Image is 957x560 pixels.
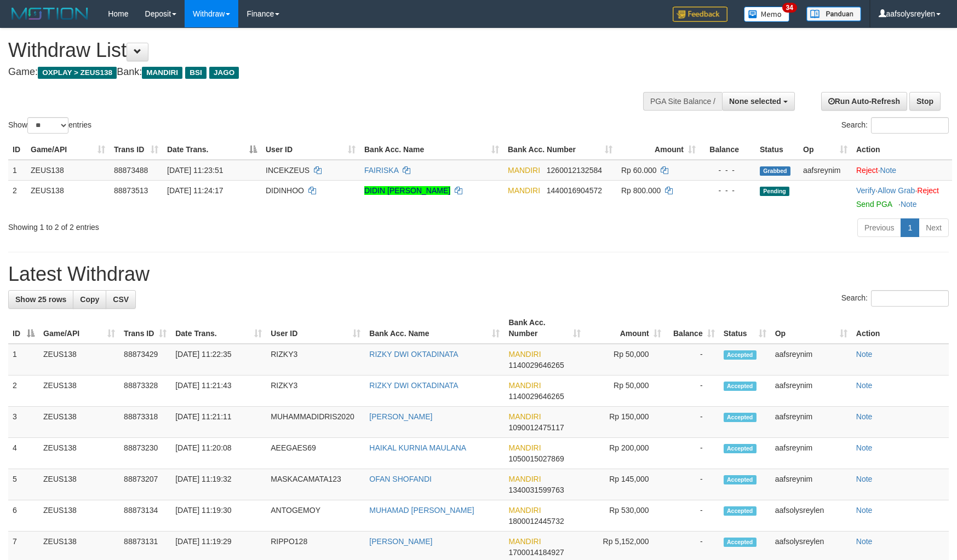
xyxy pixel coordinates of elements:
th: Date Trans.: activate to sort column ascending [171,313,266,344]
span: MANDIRI [508,166,540,175]
td: RIZKY3 [266,344,365,376]
span: MANDIRI [508,443,541,452]
a: Note [880,166,897,175]
a: Reject [917,186,939,195]
a: [PERSON_NAME] [369,537,432,546]
a: Verify [856,186,875,195]
td: 4 [8,438,39,469]
th: Status [755,140,799,160]
td: - [666,376,719,407]
span: Rp 800.000 [621,186,661,195]
img: MOTION_logo.png [8,5,91,22]
th: Action [852,313,949,344]
a: RIZKY DWI OKTADINATA [369,381,458,390]
td: 88873328 [119,376,171,407]
a: Send PGA [856,200,892,209]
th: Date Trans.: activate to sort column descending [163,140,261,160]
a: Stop [909,92,941,111]
a: Note [856,412,873,421]
a: Reject [856,166,878,175]
td: MUHAMMADIDRIS2020 [266,407,365,438]
span: Copy 1050015027869 to clipboard [508,454,564,463]
a: Copy [73,290,106,309]
td: ZEUS138 [39,469,119,500]
span: Pending [760,187,789,196]
td: [DATE] 11:20:08 [171,438,266,469]
td: - [666,469,719,500]
td: · [852,160,952,181]
th: ID [8,140,26,160]
a: Note [856,537,873,546]
th: Balance: activate to sort column ascending [666,313,719,344]
span: BSI [185,67,207,79]
td: aafsreynim [771,344,852,376]
th: Op: activate to sort column ascending [771,313,852,344]
span: Copy 1440016904572 to clipboard [547,186,602,195]
span: [DATE] 11:23:51 [167,166,223,175]
span: DIDINHOO [266,186,304,195]
span: Accepted [724,350,757,360]
span: Copy 1140029646265 to clipboard [508,392,564,401]
td: 88873134 [119,500,171,532]
td: AEEGAES69 [266,438,365,469]
span: · [878,186,917,195]
span: OXPLAY > ZEUS138 [38,67,117,79]
td: 1 [8,160,26,181]
a: OFAN SHOFANDI [369,475,432,483]
a: Note [856,381,873,390]
a: Note [856,475,873,483]
span: Accepted [724,382,757,391]
label: Show entries [8,117,91,134]
th: Amount: activate to sort column ascending [617,140,700,160]
a: HAIKAL KURNIA MAULANA [369,443,466,452]
span: None selected [729,97,781,106]
a: 1 [901,218,919,237]
td: Rp 150,000 [585,407,666,438]
th: Game/API: activate to sort column ascending [39,313,119,344]
a: Note [856,350,873,359]
a: Previous [857,218,901,237]
td: 2 [8,376,39,407]
th: Trans ID: activate to sort column ascending [110,140,163,160]
td: Rp 50,000 [585,376,666,407]
span: Rp 60.000 [621,166,657,175]
a: Note [856,443,873,452]
span: JAGO [209,67,239,79]
td: Rp 50,000 [585,344,666,376]
h4: Game: Bank: [8,67,627,78]
span: Accepted [724,475,757,484]
th: Amount: activate to sort column ascending [585,313,666,344]
img: Button%20Memo.svg [744,7,790,22]
td: aafsreynim [771,376,852,407]
td: 5 [8,469,39,500]
span: MANDIRI [508,506,541,515]
span: Accepted [724,506,757,516]
div: - - - [704,165,751,176]
span: Copy 1260012132584 to clipboard [547,166,602,175]
button: None selected [722,92,795,111]
div: PGA Site Balance / [643,92,722,111]
td: 88873429 [119,344,171,376]
th: Action [852,140,952,160]
a: CSV [106,290,136,309]
th: Trans ID: activate to sort column ascending [119,313,171,344]
th: Op: activate to sort column ascending [799,140,852,160]
th: Status: activate to sort column ascending [719,313,771,344]
a: Show 25 rows [8,290,73,309]
td: [DATE] 11:21:43 [171,376,266,407]
td: ZEUS138 [39,344,119,376]
div: Showing 1 to 2 of 2 entries [8,217,391,233]
th: Balance [700,140,755,160]
span: MANDIRI [508,186,540,195]
td: - [666,438,719,469]
th: Bank Acc. Number: activate to sort column ascending [503,140,617,160]
td: 6 [8,500,39,532]
span: Accepted [724,444,757,453]
span: INCEKZEUS [266,166,310,175]
span: [DATE] 11:24:17 [167,186,223,195]
td: - [666,407,719,438]
td: RIZKY3 [266,376,365,407]
td: 88873207 [119,469,171,500]
td: [DATE] 11:21:11 [171,407,266,438]
td: [DATE] 11:22:35 [171,344,266,376]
